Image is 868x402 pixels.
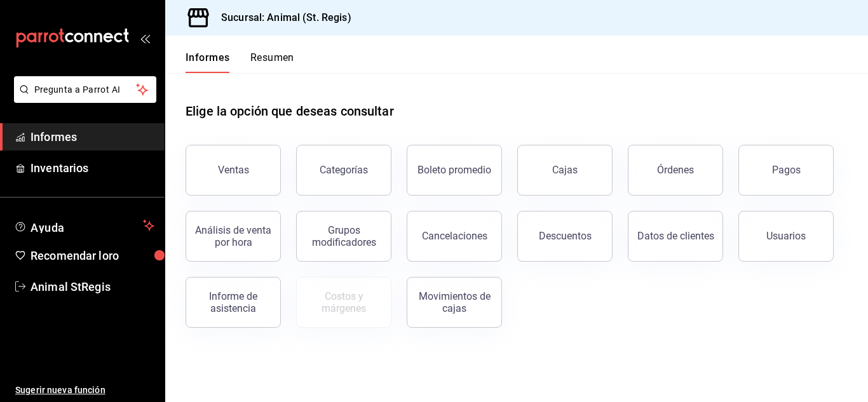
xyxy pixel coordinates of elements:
[186,145,281,196] button: Ventas
[186,104,394,119] font: Elige la opción que deseas consultar
[552,164,578,176] font: Cajas
[407,145,502,196] button: Boleto promedio
[517,145,613,196] a: Cajas
[296,145,391,196] button: Categorías
[738,211,834,262] button: Usuarios
[221,11,351,23] font: Sucursal: Animal (St. Regis)
[312,224,376,248] font: Grupos modificadores
[209,290,257,314] font: Informe de asistencia
[31,221,65,234] font: Ayuda
[320,164,368,176] font: Categorías
[322,290,366,314] font: Costos y márgenes
[250,51,294,64] font: Resumen
[9,92,156,105] a: Pregunta a Parrot AI
[657,164,694,176] font: Órdenes
[296,211,391,262] button: Grupos modificadores
[422,230,487,242] font: Cancelaciones
[517,211,613,262] button: Descuentos
[14,76,156,103] button: Pregunta a Parrot AI
[186,211,281,262] button: Análisis de venta por hora
[407,211,502,262] button: Cancelaciones
[407,277,502,328] button: Movimientos de cajas
[186,51,294,73] div: pestañas de navegación
[31,249,119,262] font: Recomendar loro
[15,385,105,395] font: Sugerir nueva función
[296,277,391,328] button: Contrata inventarios para ver este informe
[31,161,88,175] font: Inventarios
[186,51,230,64] font: Informes
[31,280,111,293] font: Animal StRegis
[417,164,491,176] font: Boleto promedio
[772,164,801,176] font: Pagos
[419,290,491,314] font: Movimientos de cajas
[34,84,121,95] font: Pregunta a Parrot AI
[31,130,77,144] font: Informes
[539,230,592,242] font: Descuentos
[637,230,714,242] font: Datos de clientes
[140,33,150,43] button: abrir_cajón_menú
[738,145,834,196] button: Pagos
[628,211,723,262] button: Datos de clientes
[628,145,723,196] button: Órdenes
[766,230,806,242] font: Usuarios
[218,164,249,176] font: Ventas
[186,277,281,328] button: Informe de asistencia
[195,224,271,248] font: Análisis de venta por hora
